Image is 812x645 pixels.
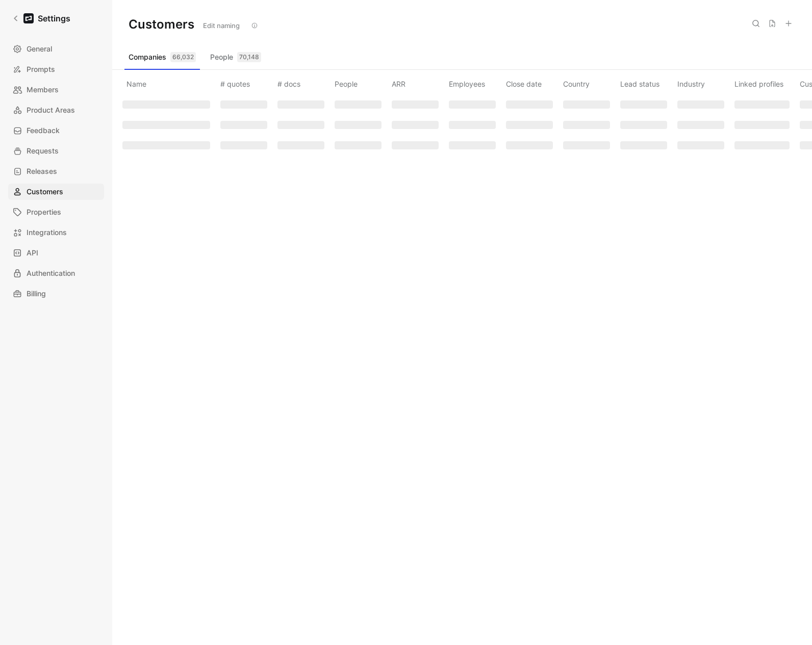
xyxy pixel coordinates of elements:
[27,145,59,157] span: Requests
[237,52,261,62] div: 70,148
[675,70,732,94] th: Industry
[27,267,75,279] span: Authentication
[27,165,57,177] span: Releases
[275,70,333,94] th: # docs
[333,70,390,94] th: People
[27,288,46,300] span: Billing
[27,124,60,137] span: Feedback
[122,80,150,88] span: Name
[206,49,265,65] button: People
[27,63,55,75] span: Prompts
[390,70,447,94] th: ARR
[8,122,104,139] a: Feedback
[8,286,104,302] a: Billing
[504,70,561,94] th: Close date
[8,82,104,98] a: Members
[561,70,618,94] th: Country
[27,43,52,55] span: General
[8,163,104,179] a: Releases
[8,224,104,241] a: Integrations
[198,18,244,33] button: Edit naming
[218,70,275,94] th: # quotes
[27,247,38,259] span: API
[8,204,104,220] a: Properties
[27,186,63,198] span: Customers
[27,226,67,239] span: Integrations
[8,143,104,159] a: Requests
[27,84,59,96] span: Members
[8,61,104,78] a: Prompts
[124,49,200,65] button: Companies
[8,41,104,57] a: General
[27,206,61,218] span: Properties
[8,265,104,281] a: Authentication
[8,184,104,200] a: Customers
[27,104,75,116] span: Product Areas
[129,17,194,32] h1: Customers
[8,245,104,261] a: API
[447,70,504,94] th: Employees
[8,102,104,118] a: Product Areas
[38,12,70,24] h1: Settings
[732,70,798,94] th: Linked profiles
[8,8,74,29] a: Settings
[170,52,196,62] div: 66,032
[618,70,675,94] th: Lead status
